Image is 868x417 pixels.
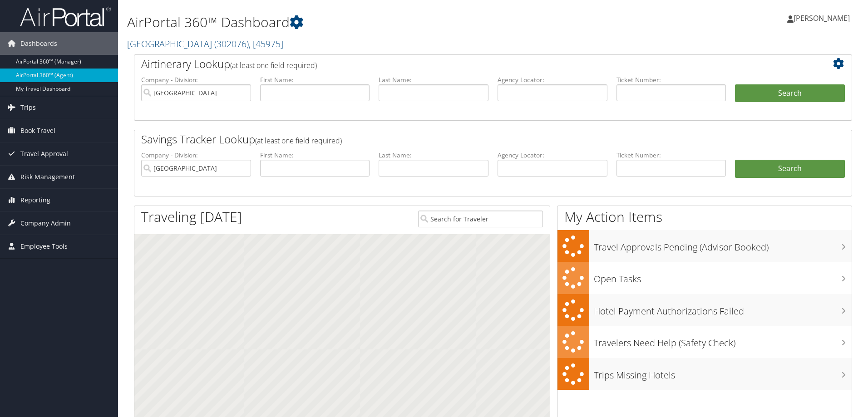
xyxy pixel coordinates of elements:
span: Trips [20,96,36,119]
span: Book Travel [20,119,55,142]
label: Ticket Number: [616,151,726,160]
h3: Travelers Need Help (Safety Check) [594,332,852,349]
input: search accounts [141,160,251,177]
h1: Traveling [DATE] [141,207,242,226]
label: Agency Locator: [498,75,607,84]
span: Reporting [20,189,50,211]
span: (at least one field required) [255,136,342,146]
h1: My Action Items [557,207,852,226]
h3: Open Tasks [594,268,852,285]
span: (at least one field required) [230,60,317,70]
span: Company Admin [20,212,71,235]
input: Search for Traveler [418,211,543,227]
button: Search [735,84,845,103]
span: ( 302076 ) [214,38,249,50]
img: airportal-logo.png [20,6,111,27]
label: Company - Division: [141,151,251,160]
a: Travelers Need Help (Safety Check) [557,326,852,358]
span: , [ 45975 ] [249,38,283,50]
label: Agency Locator: [498,151,607,160]
label: First Name: [260,75,370,84]
a: Search [735,160,845,178]
a: [GEOGRAPHIC_DATA] [127,38,283,50]
label: First Name: [260,151,370,160]
span: Employee Tools [20,235,68,258]
a: Open Tasks [557,262,852,294]
a: Hotel Payment Authorizations Failed [557,294,852,326]
a: [PERSON_NAME] [787,5,859,32]
a: Travel Approvals Pending (Advisor Booked) [557,230,852,262]
span: Travel Approval [20,142,68,165]
label: Company - Division: [141,75,251,84]
h3: Travel Approvals Pending (Advisor Booked) [594,236,852,254]
h2: Airtinerary Lookup [141,56,785,72]
h1: AirPortal 360™ Dashboard [127,13,615,32]
h3: Hotel Payment Authorizations Failed [594,300,852,318]
h3: Trips Missing Hotels [594,364,852,382]
span: Risk Management [20,166,75,188]
label: Ticket Number: [616,75,726,84]
a: Trips Missing Hotels [557,358,852,390]
h2: Savings Tracker Lookup [141,132,785,147]
label: Last Name: [379,75,488,84]
span: [PERSON_NAME] [794,13,850,23]
span: Dashboards [20,32,57,55]
label: Last Name: [379,151,488,160]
